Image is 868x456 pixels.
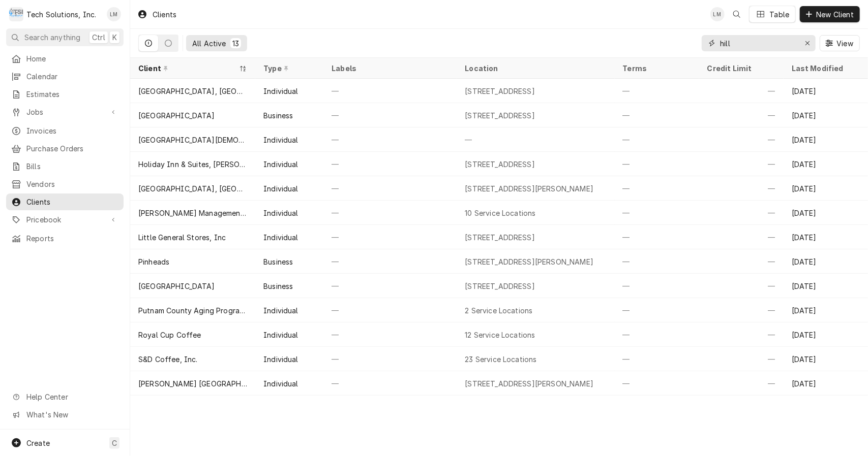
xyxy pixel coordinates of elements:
[323,274,457,298] div: —
[615,79,699,103] div: —
[26,53,118,64] span: Home
[699,79,784,103] div: —
[800,6,860,22] button: New Client
[112,438,117,448] span: C
[323,249,457,274] div: —
[615,176,699,201] div: —
[720,35,796,51] input: Keyword search
[699,127,784,152] div: —
[6,50,124,67] a: Home
[457,127,614,152] div: —
[332,63,448,74] div: Labels
[707,63,773,74] div: Credit Limit
[465,63,606,74] div: Location
[263,183,298,194] div: Individual
[465,110,535,121] div: [STREET_ADDRESS]
[834,38,855,49] span: View
[465,354,536,365] div: 23 Service Locations
[784,298,868,322] div: [DATE]
[26,71,118,82] span: Calendar
[26,89,118,100] span: Estimates
[26,409,117,420] span: What's New
[138,86,247,96] div: [GEOGRAPHIC_DATA], [GEOGRAPHIC_DATA] WV
[26,233,118,244] span: Reports
[138,183,247,194] div: [GEOGRAPHIC_DATA], [GEOGRAPHIC_DATA]
[263,86,298,96] div: Individual
[784,79,868,103] div: [DATE]
[323,127,457,152] div: —
[465,159,535,170] div: [STREET_ADDRESS]
[138,354,198,365] div: S&D Coffee, Inc.
[323,79,457,103] div: —
[710,7,725,21] div: LM
[26,107,103,117] span: Jobs
[6,122,124,139] a: Invoices
[232,38,239,49] div: 13
[615,249,699,274] div: —
[820,35,860,51] button: View
[6,176,124,192] a: Vendors
[26,392,117,402] span: Help Center
[92,32,105,43] span: Ctrl
[465,281,535,291] div: [STREET_ADDRESS]
[6,140,124,157] a: Purchase Orders
[465,256,593,267] div: [STREET_ADDRESS][PERSON_NAME]
[699,298,784,322] div: —
[615,322,699,347] div: —
[263,110,293,121] div: Business
[323,371,457,396] div: —
[615,298,699,322] div: —
[263,256,293,267] div: Business
[792,63,858,74] div: Last Modified
[615,225,699,249] div: —
[784,371,868,396] div: [DATE]
[138,378,247,389] div: [PERSON_NAME] [GEOGRAPHIC_DATA]
[138,110,215,121] div: [GEOGRAPHIC_DATA]
[615,103,699,127] div: —
[26,143,118,154] span: Purchase Orders
[9,7,23,21] div: T
[784,176,868,201] div: [DATE]
[323,201,457,225] div: —
[770,9,790,20] div: Table
[26,439,50,447] span: Create
[465,330,535,340] div: 12 Service Locations
[323,152,457,176] div: —
[263,354,298,365] div: Individual
[784,322,868,347] div: [DATE]
[138,159,247,170] div: Holiday Inn & Suites, [PERSON_NAME]
[465,378,593,389] div: [STREET_ADDRESS][PERSON_NAME]
[465,232,535,243] div: [STREET_ADDRESS]
[729,6,745,22] button: Open search
[465,208,535,218] div: 10 Service Locations
[9,7,23,21] div: Tech Solutions, Inc.'s Avatar
[615,152,699,176] div: —
[263,305,298,316] div: Individual
[24,32,80,43] span: Search anything
[784,274,868,298] div: [DATE]
[699,103,784,127] div: —
[784,249,868,274] div: [DATE]
[112,32,117,43] span: K
[323,322,457,347] div: —
[699,152,784,176] div: —
[263,378,298,389] div: Individual
[615,347,699,371] div: —
[6,68,124,85] a: Calendar
[107,7,121,21] div: LM
[784,103,868,127] div: [DATE]
[784,127,868,152] div: [DATE]
[138,232,226,243] div: Little General Stores, Inc
[814,9,856,20] span: New Client
[699,322,784,347] div: —
[263,281,293,291] div: Business
[263,63,313,74] div: Type
[138,281,215,291] div: [GEOGRAPHIC_DATA]
[6,193,124,210] a: Clients
[699,274,784,298] div: —
[26,214,103,225] span: Pricebook
[465,183,593,194] div: [STREET_ADDRESS][PERSON_NAME]
[465,86,535,96] div: [STREET_ADDRESS]
[263,330,298,340] div: Individual
[26,179,118,189] span: Vendors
